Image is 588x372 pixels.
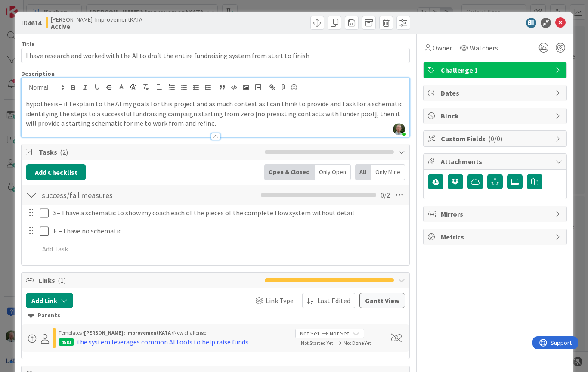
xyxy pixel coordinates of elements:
[21,18,41,28] span: ID
[300,329,319,338] span: Not Set
[488,134,502,143] span: ( 0/0 )
[173,329,206,336] span: New challenge
[330,329,349,338] span: Not Set
[26,164,86,180] button: Add Checklist
[441,156,551,167] span: Attachments
[470,43,498,53] span: Watchers
[441,209,551,219] span: Mirrors
[381,190,390,200] span: 0 / 2
[441,232,551,242] span: Metrics
[301,340,333,346] span: Not Started Yet
[28,19,41,27] b: 4614
[302,293,355,308] button: Last Edited
[77,337,248,347] div: the system leverages common AI tools to help raise funds
[28,311,403,320] div: Parents
[355,164,371,180] div: All
[26,99,405,128] p: hypothesis= if I explain to the AI my goals for this project and as much context as I can think t...
[441,88,551,98] span: Dates
[21,48,410,63] input: type card name here...
[59,329,84,336] span: Templates ›
[441,65,551,75] span: Challenge 1
[441,133,551,144] span: Custom Fields
[21,70,55,77] span: Description
[315,164,351,180] div: Only Open
[18,1,39,12] span: Support
[26,293,73,308] button: Add Link
[60,148,68,156] span: ( 2 )
[21,40,35,48] label: Title
[393,123,405,135] img: DErBe1nYp22Nc7X2OmXnSLILre0GZJMB.jpg
[39,275,260,285] span: Links
[59,338,74,346] div: 4581
[344,340,371,346] span: Not Done Yet
[51,16,142,23] span: [PERSON_NAME]: ImprovementKATA
[266,295,294,306] span: Link Type
[39,187,200,203] input: Add Checklist...
[264,164,315,180] div: Open & Closed
[317,295,350,306] span: Last Edited
[433,43,452,53] span: Owner
[53,208,403,218] p: S= I have a schematic to show my coach each of the pieces of the complete flow system without detail
[441,111,551,121] span: Block
[51,23,142,30] b: Active
[39,147,260,157] span: Tasks
[359,293,405,308] button: Gantt View
[371,164,405,180] div: Only Mine
[84,329,173,336] b: [PERSON_NAME]: ImprovementKATA ›
[53,226,403,236] p: F = I have no schematic
[58,276,66,285] span: ( 1 )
